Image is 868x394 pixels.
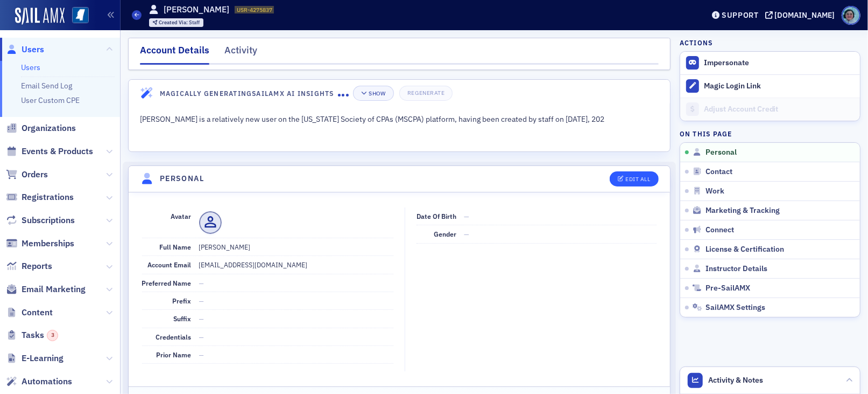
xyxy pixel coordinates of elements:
[765,11,839,19] button: [DOMAIN_NAME]
[199,256,394,273] dd: [EMAIL_ADDRESS][DOMAIN_NAME]
[6,191,74,203] a: Registrations
[610,171,658,186] button: Edit All
[174,314,192,323] span: Suffix
[705,186,724,196] span: Work
[237,6,272,13] span: USR-4275837
[160,88,338,98] h4: Magically Generating SailAMX AI Insights
[22,44,44,56] span: Users
[705,264,767,274] span: Instructor Details
[224,43,257,63] div: Activity
[6,307,53,319] a: Content
[22,307,53,319] span: Content
[199,350,204,359] span: —
[164,4,229,16] h1: [PERSON_NAME]
[159,20,200,26] div: Staff
[353,86,393,101] button: Show
[464,230,469,238] span: —
[399,86,453,101] button: Regenerate
[157,350,192,359] span: Prior Name
[680,129,860,139] h4: On this page
[142,279,192,287] span: Preferred Name
[22,238,74,250] span: Memberships
[15,8,65,25] img: SailAMX
[22,329,58,341] span: Tasks
[775,10,835,20] div: [DOMAIN_NAME]
[171,212,192,220] span: Avatar
[159,19,189,26] span: Created Via :
[705,225,734,235] span: Connect
[6,260,52,272] a: Reports
[6,284,86,295] a: Email Marketing
[680,74,860,98] button: Magic Login Link
[47,330,58,341] div: 3
[680,98,860,121] a: Adjust Account Credit
[709,375,764,386] span: Activity & Notes
[149,18,204,27] div: Created Via: Staff
[434,230,456,238] span: Gender
[22,215,75,226] span: Subscriptions
[6,169,48,181] a: Orders
[705,303,765,313] span: SailAMX Settings
[705,148,737,157] span: Personal
[140,43,209,65] div: Account Details
[21,63,40,72] a: Users
[704,58,749,68] button: Impersonate
[842,6,860,25] span: Profile
[705,167,732,177] span: Contact
[199,314,204,323] span: —
[156,333,192,341] span: Credentials
[22,260,52,272] span: Reports
[705,206,780,216] span: Marketing & Tracking
[22,352,63,364] span: E-Learning
[21,95,80,105] a: User Custom CPE
[199,279,204,287] span: —
[6,215,75,226] a: Subscriptions
[22,169,48,181] span: Orders
[21,81,72,91] a: Email Send Log
[625,176,650,182] div: Edit All
[6,352,63,364] a: E-Learning
[6,238,74,250] a: Memberships
[22,146,93,157] span: Events & Products
[680,38,713,47] h4: Actions
[199,333,204,341] span: —
[464,212,469,220] span: —
[148,260,192,269] span: Account Email
[72,7,89,24] img: SailAMX
[6,122,76,134] a: Organizations
[6,329,58,341] a: Tasks3
[22,376,72,388] span: Automations
[6,146,93,157] a: Events & Products
[199,238,394,255] dd: [PERSON_NAME]
[704,81,855,91] div: Magic Login Link
[22,191,74,203] span: Registrations
[722,10,759,20] div: Support
[6,44,44,56] a: Users
[705,245,784,254] span: License & Certification
[417,212,456,220] span: Date of Birth
[160,243,192,251] span: Full Name
[705,284,750,293] span: Pre-SailAMX
[160,173,204,184] h4: Personal
[199,296,204,305] span: —
[369,91,385,96] div: Show
[22,122,76,134] span: Organizations
[6,376,72,388] a: Automations
[22,284,86,295] span: Email Marketing
[65,7,89,25] a: View Homepage
[704,105,855,114] div: Adjust Account Credit
[173,296,192,305] span: Prefix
